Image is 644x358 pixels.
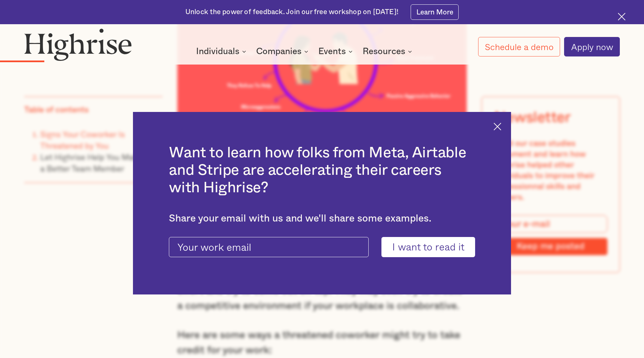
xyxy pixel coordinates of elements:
[363,47,414,55] div: Resources
[256,47,302,55] div: Companies
[618,13,626,21] img: Cross icon
[478,37,560,56] a: Schedule a demo
[411,4,459,19] a: Learn More
[169,237,475,257] form: current-ascender-blog-article-modal-form
[318,47,346,55] div: Events
[196,47,248,55] div: Individuals
[564,37,620,56] a: Apply now
[169,144,475,197] h2: Want to learn how folks from Meta, Airtable and Stripe are accelerating their careers with Highrise?
[185,7,399,17] div: Unlock the power of feedback. Join our free workshop on [DATE]!
[256,47,310,55] div: Companies
[169,213,475,225] div: Share your email with us and we'll share some examples.
[24,28,132,61] img: Highrise logo
[381,237,475,257] input: I want to read it
[169,237,369,257] input: Your work email
[318,47,355,55] div: Events
[494,123,501,130] img: Cross icon
[363,47,405,55] div: Resources
[196,47,239,55] div: Individuals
